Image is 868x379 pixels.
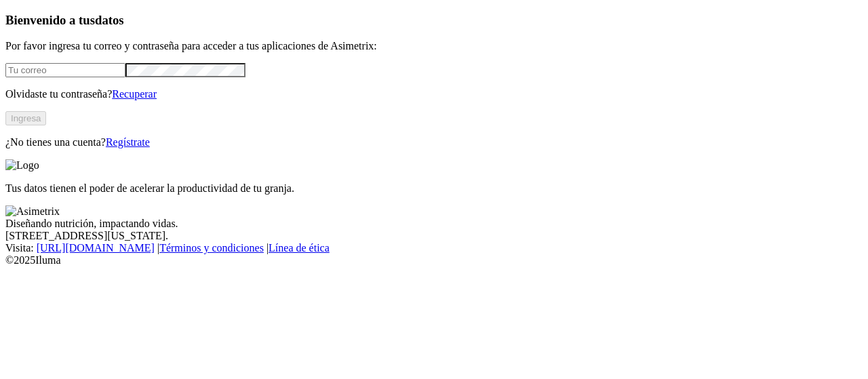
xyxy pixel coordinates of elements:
p: Tus datos tienen el poder de acelerar la productividad de tu granja. [5,182,863,195]
p: Por favor ingresa tu correo y contraseña para acceder a tus aplicaciones de Asimetrix: [5,40,863,52]
a: [URL][DOMAIN_NAME] [37,242,155,254]
div: Diseñando nutrición, impactando vidas. [5,218,863,230]
span: datos [95,13,124,27]
input: Tu correo [5,63,125,77]
div: Visita : | | [5,242,863,254]
p: Olvidaste tu contraseña? [5,88,863,100]
a: Términos y condiciones [159,242,264,254]
div: © 2025 Iluma [5,254,863,266]
a: Línea de ética [269,242,330,254]
img: Logo [5,159,39,172]
a: Recuperar [112,88,157,100]
p: ¿No tienes una cuenta? [5,136,863,148]
img: Asimetrix [5,205,60,218]
a: Regístrate [106,136,150,148]
h3: Bienvenido a tus [5,13,863,28]
div: [STREET_ADDRESS][US_STATE]. [5,230,863,242]
button: Ingresa [5,111,46,125]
